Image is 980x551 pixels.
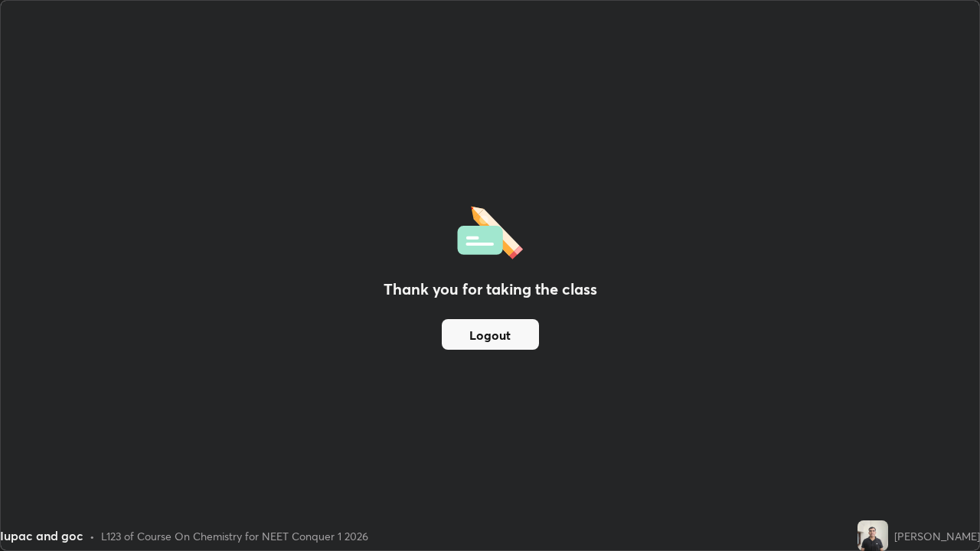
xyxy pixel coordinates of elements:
[894,528,980,544] div: [PERSON_NAME]
[90,528,95,544] div: •
[857,520,888,551] img: e605a3dd99d141f69910996e3fdb51d1.jpg
[101,528,368,544] div: L123 of Course On Chemistry for NEET Conquer 1 2026
[457,201,523,259] img: offlineFeedback.1438e8b3.svg
[384,278,597,301] h2: Thank you for taking the class
[442,319,539,350] button: Logout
